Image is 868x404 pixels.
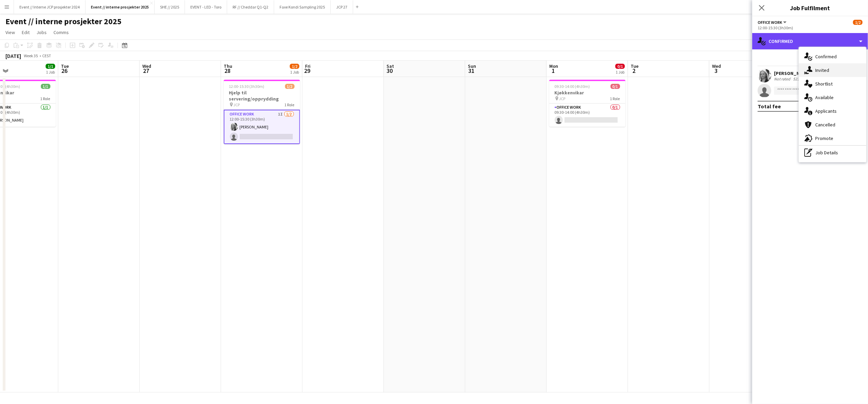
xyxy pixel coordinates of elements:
[234,102,240,107] span: JCP
[799,104,866,118] div: Applicants
[549,90,626,96] h3: Kjøkkenvikar
[758,103,781,110] div: Total fee
[85,0,155,14] button: Event // interne prosjekter 2025
[792,76,804,81] div: 523m
[799,77,866,91] div: Shortlist
[799,91,866,104] div: Available
[274,0,331,14] button: Faxe Kondi Sampling 2025
[142,63,151,69] span: Wed
[752,3,868,12] h3: Job Fulfilment
[224,80,300,144] app-job-card: 12:00-15:30 (3h30m)1/2Hjelp til servering/opprydding JCP1 RoleOffice work1I1/212:00-15:30 (3h30m)...
[799,131,866,145] div: Promote
[290,64,299,69] span: 1/2
[711,67,721,75] span: 3
[611,84,620,89] span: 0/1
[5,29,15,35] span: View
[53,29,69,35] span: Comms
[712,63,721,69] span: Wed
[555,84,590,89] span: 09:30-14:00 (4h30m)
[559,96,566,101] span: JCP
[14,0,85,14] button: Event // Interne JCP prosjekter 2024
[224,90,300,102] h3: Hjelp til servering/opprydding
[549,80,626,127] app-job-card: 09:30-14:00 (4h30m)0/1Kjøkkenvikar JCP1 RoleOffice work0/109:30-14:00 (4h30m)
[290,69,299,75] div: 1 Job
[229,84,265,89] span: 12:00-15:30 (3h30m)
[630,67,638,75] span: 2
[22,29,30,35] span: Edit
[774,76,792,81] div: Not rated
[223,67,232,75] span: 28
[468,63,476,69] span: Sun
[774,70,810,76] div: [PERSON_NAME]
[46,69,55,75] div: 1 Job
[610,96,620,101] span: 1 Role
[304,67,311,75] span: 29
[758,20,788,25] button: Office work
[3,28,18,37] a: View
[51,28,72,37] a: Comms
[385,67,394,75] span: 30
[34,28,49,37] a: Jobs
[631,63,638,69] span: Tue
[36,29,47,35] span: Jobs
[799,118,866,131] div: Cancelled
[331,0,353,14] button: JCP 27
[5,52,21,59] div: [DATE]
[799,63,866,77] div: Invited
[60,67,69,75] span: 26
[549,63,558,69] span: Mon
[185,0,227,14] button: EVENT - LED - Toro
[155,0,185,14] button: SHE // 2025
[548,67,558,75] span: 1
[285,102,295,107] span: 1 Role
[758,20,782,25] span: Office work
[46,64,55,69] span: 1/1
[141,67,151,75] span: 27
[5,16,122,27] h1: Event // interne prosjekter 2025
[285,84,295,89] span: 1/2
[41,96,50,101] span: 1 Role
[752,33,868,49] div: Confirmed
[799,50,866,63] div: Confirmed
[758,25,863,30] div: 12:00-15:30 (3h30m)
[853,20,863,25] span: 1/2
[22,53,40,58] span: Week 35
[224,110,300,144] app-card-role: Office work1I1/212:00-15:30 (3h30m)[PERSON_NAME]
[42,53,51,58] div: CEST
[305,63,311,69] span: Fri
[616,69,625,75] div: 1 Job
[549,104,626,127] app-card-role: Office work0/109:30-14:00 (4h30m)
[61,63,69,69] span: Tue
[467,67,476,75] span: 31
[615,64,625,69] span: 0/1
[799,146,866,159] div: Job Details
[227,0,274,14] button: RF // Cheddar Q1-Q2
[19,28,32,37] a: Edit
[41,84,50,89] span: 1/1
[224,63,232,69] span: Thu
[386,63,394,69] span: Sat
